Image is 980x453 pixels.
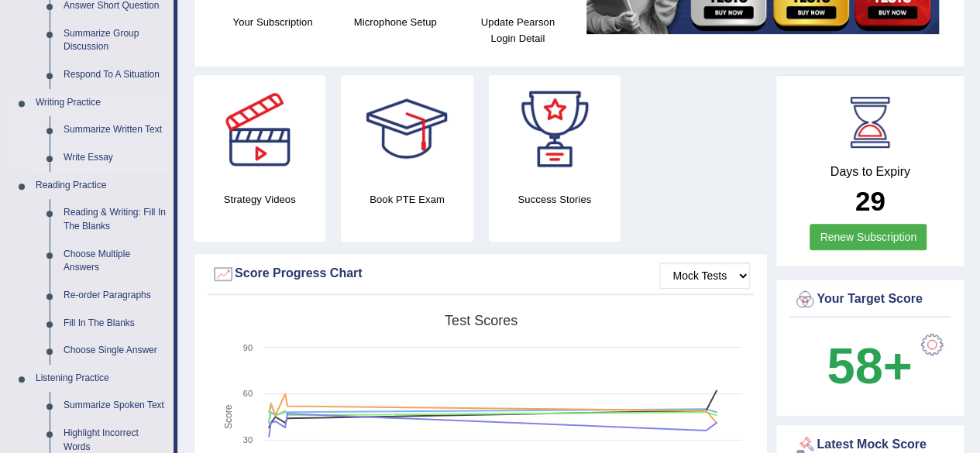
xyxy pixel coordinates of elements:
a: Summarize Group Discussion [57,20,174,61]
div: Score Progress Chart [211,263,750,286]
tspan: Score [223,404,234,429]
a: Reading & Writing: Fill In The Blanks [57,199,174,240]
b: 58+ [827,338,912,394]
h4: Book PTE Exam [341,191,473,208]
a: Summarize Spoken Text [57,392,174,420]
b: 29 [855,186,885,216]
h4: Microphone Setup [342,14,449,30]
h4: Success Stories [489,191,621,208]
a: Writing Practice [29,89,174,117]
text: 90 [243,343,253,352]
text: 30 [243,435,253,444]
a: Reading Practice [29,172,174,200]
div: Your Target Score [793,288,947,311]
h4: Your Subscription [219,14,326,30]
a: Re-order Paragraphs [57,282,174,310]
h4: Days to Expiry [793,165,947,179]
text: 60 [243,389,253,398]
tspan: Test scores [445,313,518,328]
a: Choose Multiple Answers [57,241,174,282]
a: Respond To A Situation [57,61,174,89]
a: Listening Practice [29,365,174,393]
a: Write Essay [57,144,174,172]
h4: Strategy Videos [194,191,325,208]
a: Renew Subscription [810,224,927,250]
h4: Update Pearson Login Detail [464,14,571,46]
a: Choose Single Answer [57,337,174,365]
a: Summarize Written Text [57,116,174,144]
a: Fill In The Blanks [57,310,174,338]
